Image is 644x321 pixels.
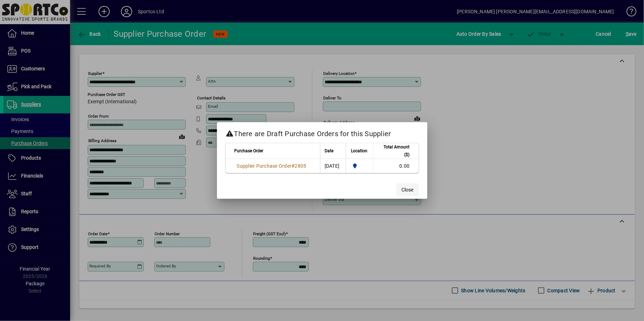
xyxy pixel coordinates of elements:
span: Purchase Order [235,147,264,155]
h2: There are Draft Purchase Orders for this Supplier [217,122,427,142]
span: # [291,163,294,169]
a: Supplier Purchase Order#2805 [235,162,309,170]
button: Close [396,183,419,196]
span: Total Amount ($) [378,143,410,159]
span: Location [351,147,368,155]
span: 2805 [295,163,306,169]
span: Sportco Ltd Warehouse [350,162,369,170]
td: 0.00 [373,159,419,173]
span: Date [325,147,333,155]
td: [DATE] [320,159,346,173]
span: Close [402,186,414,194]
span: Supplier Purchase Order [237,163,292,169]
